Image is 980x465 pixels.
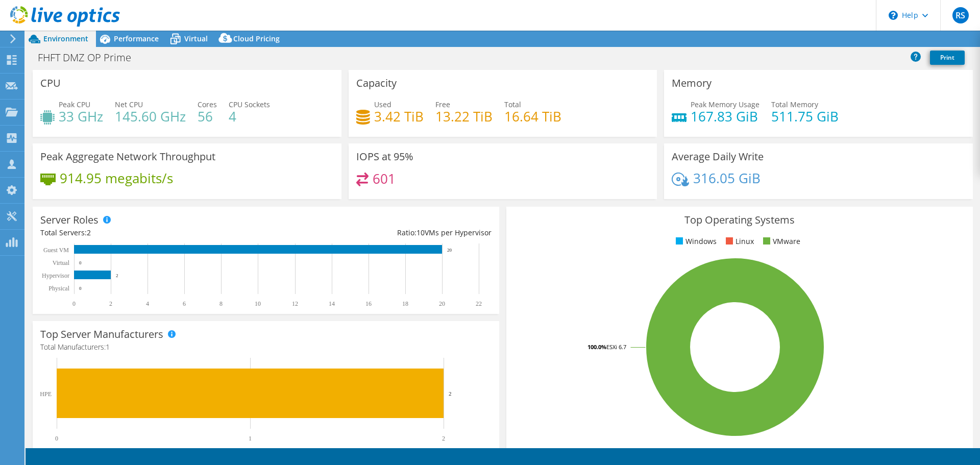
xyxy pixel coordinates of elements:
[184,34,208,43] span: Virtual
[504,111,561,122] h4: 16.64 TiB
[249,435,252,442] text: 1
[889,11,898,20] svg: \n
[374,111,424,122] h4: 3.42 TiB
[109,300,112,307] text: 2
[673,236,717,247] li: Windows
[43,34,88,43] span: Environment
[606,343,626,351] tspan: ESXi 6.7
[116,273,118,278] text: 2
[59,111,103,122] h4: 33 GHz
[40,214,99,226] h3: Server Roles
[43,247,69,254] text: Guest VM
[435,111,493,122] h4: 13.22 TiB
[183,300,186,307] text: 6
[266,227,492,238] div: Ratio: VMs per Hypervisor
[198,111,217,122] h4: 56
[402,300,408,307] text: 18
[40,329,163,340] h3: Top Server Manufacturers
[447,248,452,253] text: 20
[435,100,450,109] span: Free
[115,111,186,122] h4: 145.60 GHz
[72,300,76,307] text: 0
[48,285,69,292] text: Physical
[504,100,521,109] span: Total
[672,78,712,89] h3: Memory
[115,100,143,109] span: Net CPU
[40,227,266,238] div: Total Servers:
[55,435,58,442] text: 0
[373,173,396,184] h4: 601
[442,435,445,442] text: 2
[439,300,445,307] text: 20
[356,151,413,162] h3: IOPS at 95%
[693,173,761,184] h4: 316.05 GiB
[59,100,90,109] span: Peak CPU
[514,214,965,226] h3: Top Operating Systems
[40,390,52,398] text: HPE
[40,78,61,89] h3: CPU
[374,100,391,109] span: Used
[79,260,82,265] text: 0
[672,151,764,162] h3: Average Daily Write
[198,100,217,109] span: Cores
[356,78,397,89] h3: Capacity
[229,111,270,122] h4: 4
[146,300,149,307] text: 4
[329,300,335,307] text: 14
[53,259,70,266] text: Virtual
[114,34,159,43] span: Performance
[365,300,372,307] text: 16
[691,111,759,122] h4: 167.83 GiB
[771,100,818,109] span: Total Memory
[416,228,425,237] span: 10
[79,286,82,291] text: 0
[40,341,492,353] h4: Total Manufacturers:
[292,300,298,307] text: 12
[233,34,280,43] span: Cloud Pricing
[930,51,965,65] a: Print
[87,228,91,237] span: 2
[476,300,482,307] text: 22
[60,173,173,184] h4: 914.95 megabits/s
[106,342,110,352] span: 1
[42,272,69,279] text: Hypervisor
[219,300,223,307] text: 8
[229,100,270,109] span: CPU Sockets
[761,236,800,247] li: VMware
[691,100,759,109] span: Peak Memory Usage
[255,300,261,307] text: 10
[952,7,969,23] span: RS
[33,52,147,63] h1: FHFT DMZ OP Prime
[449,390,452,397] text: 2
[723,236,754,247] li: Linux
[587,343,606,351] tspan: 100.0%
[771,111,839,122] h4: 511.75 GiB
[40,151,215,162] h3: Peak Aggregate Network Throughput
